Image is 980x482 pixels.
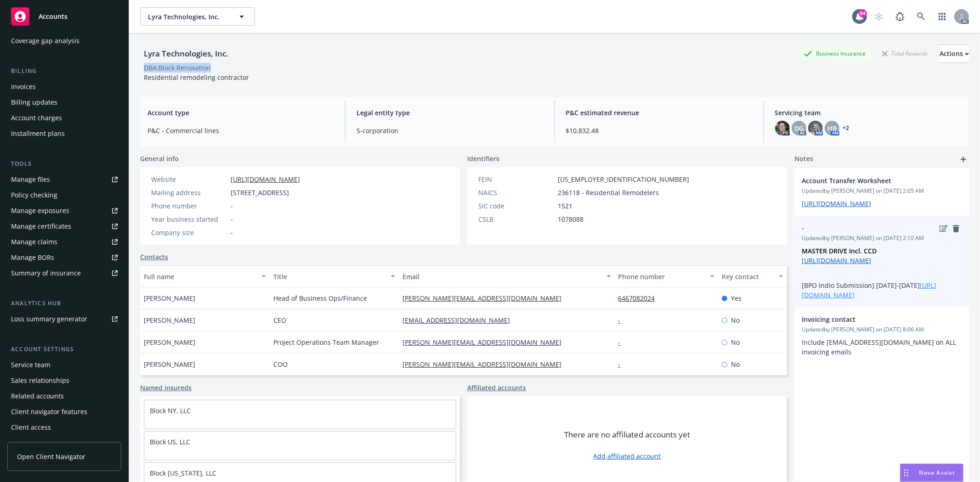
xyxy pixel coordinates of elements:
a: Accounts [7,4,121,29]
div: Title [273,272,385,281]
div: CSLB [478,214,554,224]
a: Manage certificates [7,219,121,234]
span: Identifiers [467,154,499,163]
span: Updated by [PERSON_NAME] on [DATE] 8:06 AM [802,325,962,334]
a: remove [951,223,962,234]
span: Updated by [PERSON_NAME] on [DATE] 2:05 AM [802,187,962,195]
span: 1521 [558,201,572,211]
span: - [231,214,233,224]
a: Block [US_STATE], LLC [150,469,216,477]
a: - [618,360,628,369]
span: COO [273,359,288,369]
div: Company size [151,228,227,237]
span: Legal entity type [357,108,543,118]
button: Lyra Technologies, Inc. [140,7,255,26]
a: [URL][DOMAIN_NAME] [802,199,871,208]
a: Start snowing [870,7,888,26]
span: Updated by [PERSON_NAME] on [DATE] 2:10 AM [802,234,962,242]
div: Phone number [151,201,227,211]
div: Sales relationships [11,373,69,388]
div: Loss summary generator [11,312,87,326]
a: Search [912,7,930,26]
div: Tools [7,159,121,168]
div: Business Insurance [799,48,870,59]
a: Manage files [7,172,121,187]
div: Installment plans [11,126,65,141]
div: Drag to move [901,464,912,482]
a: - [618,316,628,325]
span: General info [140,154,179,163]
a: Named insureds [140,383,192,392]
button: Key contact [718,265,787,287]
a: Client access [7,420,121,435]
a: [PERSON_NAME][EMAIL_ADDRESS][DOMAIN_NAME] [402,360,569,369]
div: Summary of insurance [11,266,81,280]
div: 94 [859,9,867,17]
div: Website [151,174,227,184]
span: Manage exposures [7,203,121,218]
button: Email [399,265,614,287]
span: - [231,228,233,237]
button: Phone number [615,265,718,287]
a: add [958,154,969,165]
span: - [802,223,938,233]
div: Client access [11,420,51,435]
span: 1078088 [558,214,583,224]
span: Head of Business Ops/Finance [273,293,367,303]
div: Service team [11,358,51,372]
a: Manage claims [7,235,121,249]
span: Yes [731,293,742,303]
a: Sales relationships [7,373,121,388]
span: Account Transfer Worksheet [802,176,938,185]
a: Loss summary generator [7,312,121,326]
div: Invoicing contactUpdatedby [PERSON_NAME] on [DATE] 8:06 AMInclude [EMAIL_ADDRESS][DOMAIN_NAME] on... [794,307,969,364]
a: Summary of insurance [7,266,121,280]
span: Notes [794,154,813,165]
span: [PERSON_NAME] [144,337,195,347]
span: Nova Assist [919,469,956,476]
div: Total Rewards [878,48,932,59]
span: [STREET_ADDRESS] [231,188,289,197]
div: Full name [144,272,256,281]
div: Invoices [11,79,36,94]
span: Accounts [39,13,68,20]
div: Mailing address [151,188,227,197]
button: Actions [940,45,969,63]
span: Project Operations Team Manager [273,337,379,347]
div: Client navigator features [11,404,87,419]
div: Manage exposures [11,203,69,218]
span: 236118 - Residential Remodelers [558,188,659,197]
button: Nova Assist [900,464,963,482]
div: SIC code [478,201,554,211]
span: [PERSON_NAME] [144,293,195,303]
span: [PERSON_NAME] [144,315,195,325]
p: [BPO Indio Submission] [DATE]-[DATE] [802,280,962,300]
button: Title [270,265,399,287]
a: [PERSON_NAME][EMAIL_ADDRESS][DOMAIN_NAME] [402,294,569,303]
a: Client navigator features [7,404,121,419]
a: [URL][DOMAIN_NAME] [231,175,300,184]
a: [PERSON_NAME][EMAIL_ADDRESS][DOMAIN_NAME] [402,338,569,347]
a: Report a Bug [891,7,909,26]
div: Manage files [11,172,50,187]
span: P&C estimated revenue [566,108,753,118]
div: Account Transfer WorksheetUpdatedby [PERSON_NAME] on [DATE] 2:05 AM[URL][DOMAIN_NAME] [794,168,969,216]
a: - [618,338,628,347]
a: Account charges [7,111,121,125]
a: Related accounts [7,389,121,404]
a: Switch app [933,7,952,26]
div: Policy checking [11,188,57,202]
div: Account charges [11,111,62,125]
span: Servicing team [775,108,962,118]
span: - [231,201,233,211]
a: [EMAIL_ADDRESS][DOMAIN_NAME] [402,316,517,325]
span: HB [827,123,837,133]
span: No [731,315,740,325]
span: $10,832.48 [566,126,753,135]
div: Related accounts [11,389,64,404]
div: -editremoveUpdatedby [PERSON_NAME] on [DATE] 2:10 AMMASTER DRIVE Incl. CCD [URL][DOMAIN_NAME] [BP... [794,216,969,307]
div: Phone number [618,272,704,281]
a: Policy checking [7,188,121,202]
span: There are no affiliated accounts yet [564,429,690,440]
a: Block NY, LLC [150,406,191,415]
